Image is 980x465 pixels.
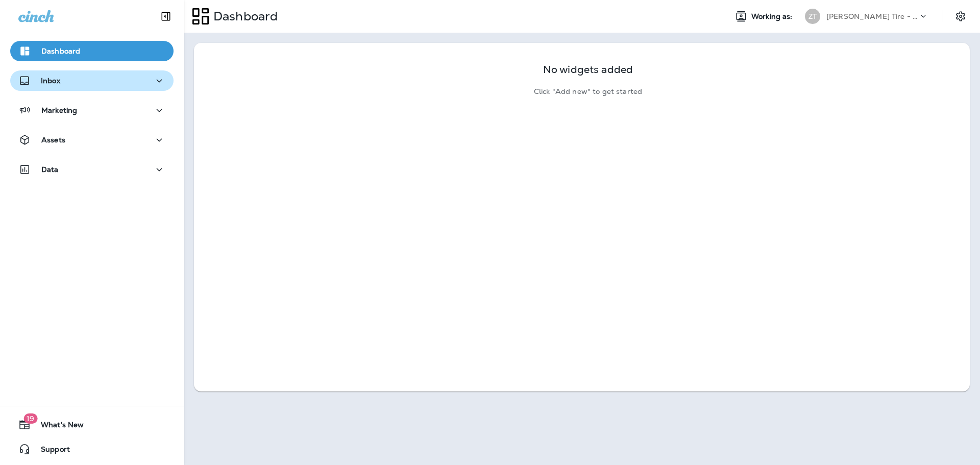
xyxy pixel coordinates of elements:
[826,12,918,20] p: [PERSON_NAME] Tire - [PERSON_NAME]
[10,130,174,150] button: Assets
[751,12,795,21] span: Working as:
[10,70,174,91] button: Inbox
[10,41,174,61] button: Dashboard
[31,445,70,457] span: Support
[41,47,80,55] p: Dashboard
[10,414,174,435] button: 19What's New
[41,136,65,144] p: Assets
[23,413,37,424] span: 19
[951,7,970,26] button: Settings
[209,9,278,24] p: Dashboard
[534,87,642,96] p: Click "Add new" to get started
[41,165,59,174] p: Data
[31,421,84,433] span: What's New
[10,159,174,180] button: Data
[41,77,60,85] p: Inbox
[805,9,820,24] div: ZT
[41,106,77,114] p: Marketing
[543,65,633,74] p: No widgets added
[152,6,180,27] button: Collapse Sidebar
[10,100,174,120] button: Marketing
[10,439,174,459] button: Support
